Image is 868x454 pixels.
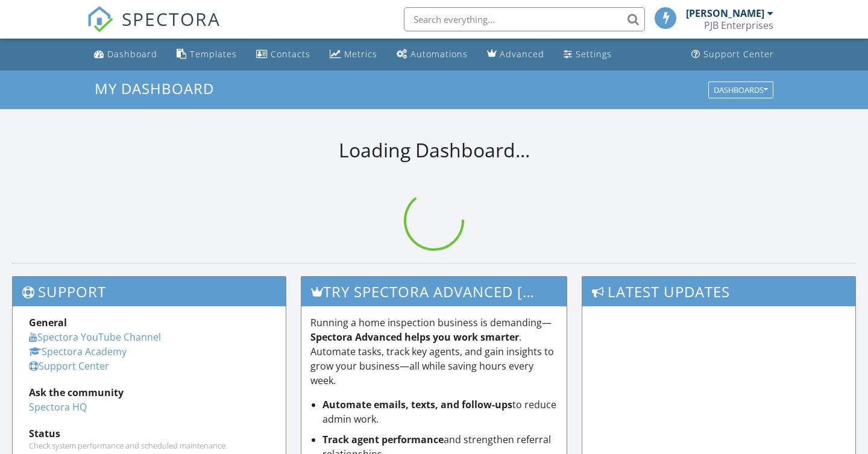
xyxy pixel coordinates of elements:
[301,277,567,306] h3: Try spectora advanced [DATE]
[344,48,377,60] div: Metrics
[410,48,468,60] div: Automations
[122,6,221,31] span: SPECTORA
[322,397,558,426] li: to reduce admin work.
[704,19,773,31] div: PJB Enterprises
[29,400,87,414] a: Spectora HQ
[482,43,549,66] a: Advanced
[29,359,109,373] a: Support Center
[87,16,221,42] a: SPECTORA
[325,43,382,66] a: Metrics
[582,277,855,306] h3: Latest Updates
[29,385,269,400] div: Ask the community
[29,330,161,344] a: Spectora YouTube Channel
[686,7,764,19] div: [PERSON_NAME]
[190,48,237,60] div: Templates
[559,43,617,66] a: Settings
[687,43,779,66] a: Support Center
[87,6,113,33] img: The Best Home Inspection Software - Spectora
[322,398,512,411] strong: Automate emails, texts, and follow-ups
[500,48,544,60] div: Advanced
[29,345,127,358] a: Spectora Academy
[271,48,310,60] div: Contacts
[708,81,773,98] button: Dashboards
[310,330,519,344] strong: Spectora Advanced helps you work smarter
[13,277,286,306] h3: Support
[107,48,157,60] div: Dashboard
[714,86,768,94] div: Dashboards
[29,316,67,329] strong: General
[703,48,774,60] div: Support Center
[322,433,444,446] strong: Track agent performance
[404,7,645,31] input: Search everything...
[392,43,473,66] a: Automations (Basic)
[95,78,214,98] span: My Dashboard
[29,441,269,450] div: Check system performance and scheduled maintenance.
[172,43,242,66] a: Templates
[576,48,612,60] div: Settings
[251,43,315,66] a: Contacts
[89,43,162,66] a: Dashboard
[310,315,558,388] p: Running a home inspection business is demanding— . Automate tasks, track key agents, and gain ins...
[29,426,269,441] div: Status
